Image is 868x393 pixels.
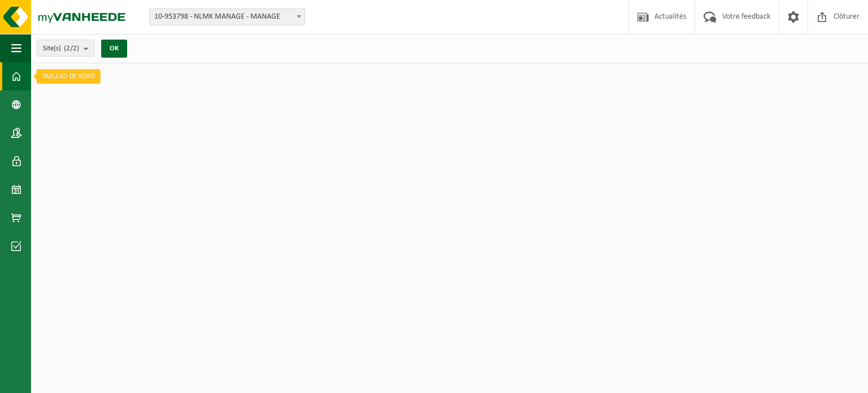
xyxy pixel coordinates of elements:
[101,40,127,58] button: OK
[149,8,305,25] span: 10-953798 - NLMK MANAGE - MANAGE
[64,45,79,52] count: (2/2)
[150,9,305,25] span: 10-953798 - NLMK MANAGE - MANAGE
[37,40,94,57] button: Site(s)(2/2)
[43,40,79,57] span: Site(s)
